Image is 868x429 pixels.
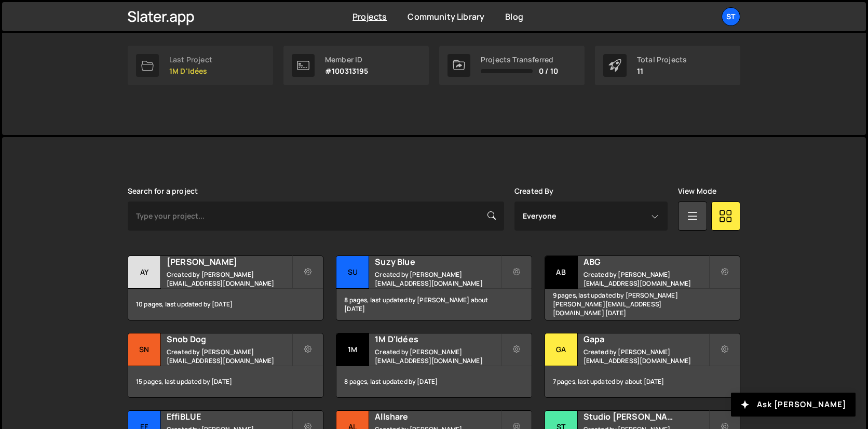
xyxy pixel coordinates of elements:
[514,187,554,195] label: Created By
[169,67,212,75] p: 1M D'Idées
[481,56,558,64] div: Projects Transferred
[678,187,716,195] label: View Mode
[375,411,500,422] h2: Allshare
[375,347,500,365] small: Created by [PERSON_NAME][EMAIL_ADDRESS][DOMAIN_NAME]
[128,333,323,398] a: Sn Snob Dog Created by [PERSON_NAME][EMAIL_ADDRESS][DOMAIN_NAME] 15 pages, last updated by [DATE]
[545,366,740,397] div: 7 pages, last updated by about [DATE]
[731,393,856,417] button: Ask [PERSON_NAME]
[375,270,500,288] small: Created by [PERSON_NAME][EMAIL_ADDRESS][DOMAIN_NAME]
[584,347,709,365] small: Created by [PERSON_NAME][EMAIL_ADDRESS][DOMAIN_NAME]
[637,67,687,75] p: 11
[336,366,531,397] div: 8 pages, last updated by [DATE]
[584,270,709,288] small: Created by [PERSON_NAME][EMAIL_ADDRESS][DOMAIN_NAME]
[167,411,292,422] h2: EffiBLUE
[505,11,523,22] a: Blog
[584,256,709,267] h2: ABG
[128,289,323,320] div: 10 pages, last updated by [DATE]
[408,11,484,22] a: Community Library
[167,270,292,288] small: Created by [PERSON_NAME][EMAIL_ADDRESS][DOMAIN_NAME]
[336,333,532,398] a: 1M 1M D'Idées Created by [PERSON_NAME][EMAIL_ADDRESS][DOMAIN_NAME] 8 pages, last updated by [DATE]
[336,256,532,320] a: Su Suzy Blue Created by [PERSON_NAME][EMAIL_ADDRESS][DOMAIN_NAME] 8 pages, last updated by [PERSO...
[539,67,558,75] span: 0 / 10
[375,256,500,267] h2: Suzy Blue
[128,46,273,85] a: Last Project 1M D'Idées
[128,202,504,231] input: Type your project...
[128,187,198,195] label: Search for a project
[128,366,323,397] div: 15 pages, last updated by [DATE]
[325,67,369,75] p: #100313195
[336,256,369,289] div: Su
[128,256,161,289] div: Ay
[167,333,292,345] h2: Snob Dog
[352,11,387,22] a: Projects
[545,256,578,289] div: AB
[545,333,740,398] a: Ga Gapa Created by [PERSON_NAME][EMAIL_ADDRESS][DOMAIN_NAME] 7 pages, last updated by about [DATE]
[336,333,369,366] div: 1M
[128,256,323,320] a: Ay [PERSON_NAME] Created by [PERSON_NAME][EMAIL_ADDRESS][DOMAIN_NAME] 10 pages, last updated by [...
[167,347,292,365] small: Created by [PERSON_NAME][EMAIL_ADDRESS][DOMAIN_NAME]
[637,56,687,64] div: Total Projects
[167,256,292,267] h2: [PERSON_NAME]
[722,7,740,26] a: St
[584,333,709,345] h2: Gapa
[545,289,740,320] div: 9 pages, last updated by [PERSON_NAME] [PERSON_NAME][EMAIL_ADDRESS][DOMAIN_NAME] [DATE]
[545,256,740,320] a: AB ABG Created by [PERSON_NAME][EMAIL_ADDRESS][DOMAIN_NAME] 9 pages, last updated by [PERSON_NAME...
[584,411,709,422] h2: Studio [PERSON_NAME]
[128,333,161,366] div: Sn
[169,56,212,64] div: Last Project
[325,56,369,64] div: Member ID
[545,333,578,366] div: Ga
[375,333,500,345] h2: 1M D'Idées
[336,289,531,320] div: 8 pages, last updated by [PERSON_NAME] about [DATE]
